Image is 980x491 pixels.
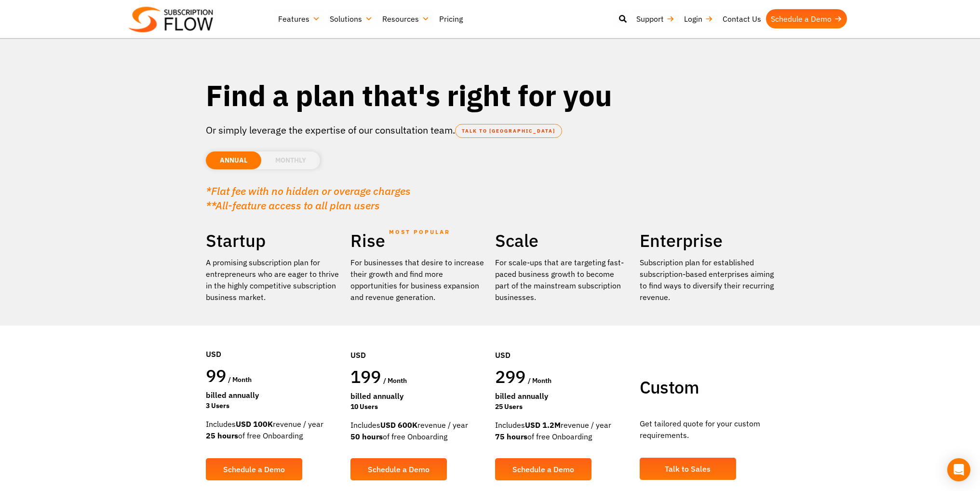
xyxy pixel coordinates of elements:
strong: 25 hours [206,431,238,440]
a: Login [679,9,718,28]
strong: USD 100K [236,419,273,429]
div: USD [350,320,485,366]
h2: Scale [495,230,630,252]
a: Schedule a Demo [495,458,591,480]
div: For scale-ups that are targeting fast-paced business growth to become part of the mainstream subs... [495,257,630,303]
h2: Startup [206,230,341,252]
img: Subscriptionflow [129,7,213,32]
p: Or simply leverage the expertise of our consultation team. [206,123,775,137]
li: MONTHLY [261,151,320,169]
a: Schedule a Demo [206,458,302,480]
div: For businesses that desire to increase their growth and find more opportunities for business expa... [350,257,485,303]
strong: 75 hours [495,432,527,441]
div: Includes revenue / year of free Onboarding [206,418,341,441]
h1: Find a plan that's right for you [206,77,775,113]
strong: USD 1.2M [525,420,561,430]
a: Schedule a Demo [766,9,847,28]
span: 99 [206,364,227,387]
a: Schedule a Demo [350,458,447,480]
h2: Enterprise [640,230,775,252]
span: / month [528,376,551,385]
div: Open Intercom Messenger [947,458,970,481]
span: Schedule a Demo [512,465,574,473]
span: / month [383,376,407,385]
span: 299 [495,365,526,388]
div: Billed Annually [350,390,485,402]
li: ANNUAL [206,151,261,169]
span: Custom [640,376,699,398]
a: Solutions [325,9,377,28]
p: Subscription plan for established subscription-based enterprises aiming to find ways to diversify... [640,257,775,303]
div: Includes revenue / year of free Onboarding [350,419,485,442]
em: *Flat fee with no hidden or overage charges [206,184,411,198]
div: USD [495,320,630,366]
a: Pricing [434,9,468,28]
div: Billed Annually [206,389,341,401]
p: A promising subscription plan for entrepreneurs who are eager to thrive in the highly competitive... [206,257,341,303]
a: Resources [377,9,434,28]
div: 10 Users [350,402,485,412]
em: **All-feature access to all plan users [206,198,380,212]
span: Schedule a Demo [223,465,285,473]
div: 3 Users [206,401,341,411]
div: USD [206,319,341,365]
span: / month [228,375,252,384]
a: Features [273,9,325,28]
a: Support [631,9,679,28]
h2: Rise [350,230,485,252]
a: TALK TO [GEOGRAPHIC_DATA] [455,124,562,138]
span: Talk to Sales [665,465,711,473]
span: Schedule a Demo [368,465,430,473]
p: Get tailored quote for your custom requirements. [640,418,775,441]
a: Talk to Sales [640,458,736,480]
strong: USD 600K [380,420,417,430]
span: 199 [350,365,381,388]
a: Contact Us [718,9,766,28]
div: Includes revenue / year of free Onboarding [495,419,630,442]
strong: 50 hours [350,432,383,441]
div: Billed Annually [495,390,630,402]
span: MOST POPULAR [389,221,450,243]
div: 25 Users [495,402,630,412]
